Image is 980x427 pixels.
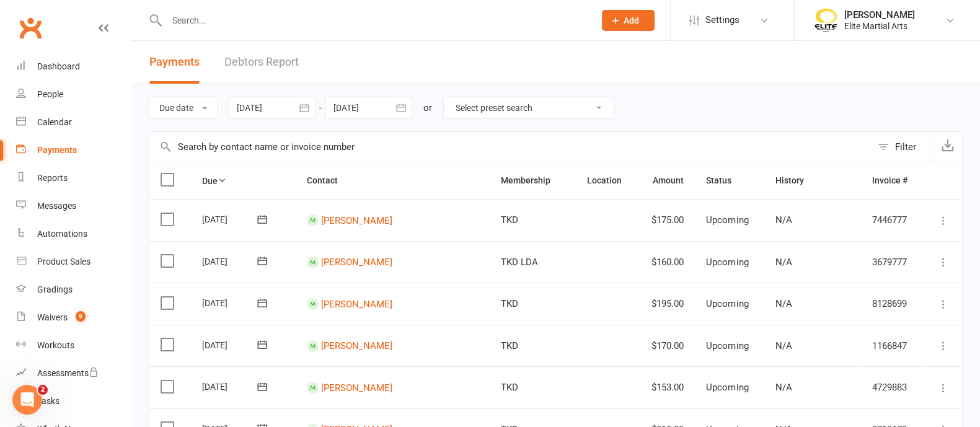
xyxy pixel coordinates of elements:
[706,214,748,226] span: Upcoming
[15,12,46,43] a: Clubworx
[602,10,655,31] button: Add
[16,359,131,387] a: Assessments
[844,20,915,32] div: Elite Martial Arts
[16,387,131,415] a: Tasks
[490,162,576,199] th: Membership
[705,6,739,34] span: Settings
[501,340,518,351] span: TKD
[37,284,73,294] div: Gradings
[637,241,695,283] td: $160.00
[775,382,792,393] span: N/A
[872,132,933,162] button: Filter
[149,132,872,162] input: Search by contact name or invoice number
[37,89,63,99] div: People
[37,61,80,71] div: Dashboard
[16,276,131,304] a: Gradings
[775,298,792,309] span: N/A
[37,257,90,266] div: Product Sales
[37,229,87,239] div: Automations
[16,192,131,220] a: Messages
[860,283,922,325] td: 8128699
[37,201,76,211] div: Messages
[202,335,259,354] div: [DATE]
[775,340,792,351] span: N/A
[149,55,200,68] span: Payments
[706,382,748,393] span: Upcoming
[501,382,518,393] span: TKD
[501,257,538,268] span: TKD LDA
[764,162,860,199] th: History
[37,145,77,155] div: Payments
[76,311,86,322] span: 9
[163,12,586,29] input: Search...
[501,214,518,226] span: TKD
[860,325,922,367] td: 1166847
[16,332,131,359] a: Workouts
[321,257,392,268] a: [PERSON_NAME]
[637,162,695,199] th: Amount
[321,340,392,351] a: [PERSON_NAME]
[149,41,200,84] button: Payments
[16,136,131,164] a: Payments
[37,117,72,127] div: Calendar
[895,139,916,154] div: Filter
[16,304,131,332] a: Waivers 9
[37,312,68,322] div: Waivers
[296,162,490,199] th: Contact
[844,9,915,20] div: [PERSON_NAME]
[202,209,259,229] div: [DATE]
[637,283,695,325] td: $195.00
[202,252,259,271] div: [DATE]
[706,340,748,351] span: Upcoming
[224,41,299,84] a: Debtors Report
[637,366,695,408] td: $153.00
[38,385,48,395] span: 2
[16,108,131,136] a: Calendar
[501,298,518,309] span: TKD
[423,100,432,115] div: or
[813,8,838,33] img: thumb_image1508806937.png
[37,396,60,406] div: Tasks
[16,248,131,276] a: Product Sales
[637,325,695,367] td: $170.00
[624,15,639,25] span: Add
[860,162,922,199] th: Invoice #
[16,220,131,248] a: Automations
[16,81,131,108] a: People
[775,257,792,268] span: N/A
[576,162,637,199] th: Location
[321,298,392,309] a: [PERSON_NAME]
[860,366,922,408] td: 4729883
[202,377,259,396] div: [DATE]
[16,164,131,192] a: Reports
[860,241,922,283] td: 3679777
[321,214,392,226] a: [PERSON_NAME]
[637,199,695,241] td: $175.00
[202,293,259,312] div: [DATE]
[695,162,764,199] th: Status
[16,53,131,81] a: Dashboard
[706,298,748,309] span: Upcoming
[860,199,922,241] td: 7446777
[706,257,748,268] span: Upcoming
[37,340,74,350] div: Workouts
[775,214,792,226] span: N/A
[191,162,296,199] th: Due
[321,382,392,393] a: [PERSON_NAME]
[37,173,68,183] div: Reports
[37,368,99,378] div: Assessments
[12,385,42,415] iframe: Intercom live chat
[149,97,218,119] button: Due date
